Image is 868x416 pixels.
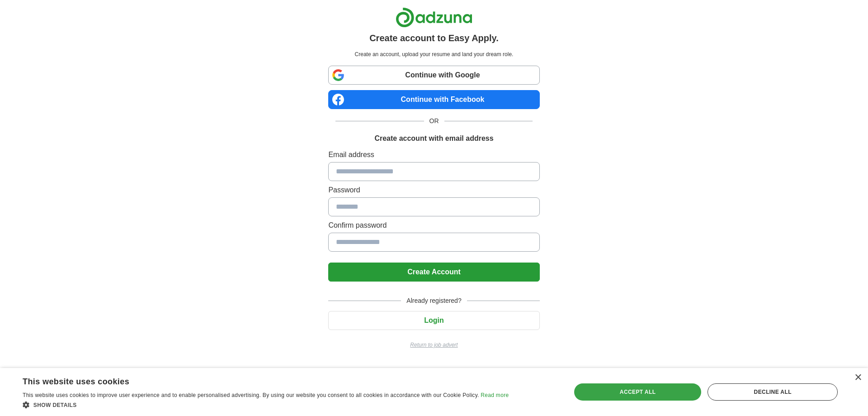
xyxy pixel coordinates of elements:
[328,149,539,160] label: Email address
[23,400,509,409] div: Show details
[33,402,77,408] span: Show details
[23,373,486,387] div: This website uses cookies
[328,185,539,196] label: Password
[708,383,838,401] div: Decline all
[574,383,702,401] div: Accept all
[374,133,493,144] h1: Create account with email address
[328,341,539,349] a: Return to job advert
[396,7,472,28] img: Adzuna logo
[330,50,538,58] p: Create an account, upload your resume and land your dream role.
[854,374,861,381] div: Close
[424,116,444,126] span: OR
[328,90,539,109] a: Continue with Facebook
[23,392,479,398] span: This website uses cookies to improve user experience and to enable personalised advertising. By u...
[328,220,539,231] label: Confirm password
[481,392,509,398] a: Read more, opens a new window
[328,66,539,85] a: Continue with Google
[328,263,539,282] button: Create Account
[369,31,499,45] h1: Create account to Easy Apply.
[328,316,539,324] a: Login
[401,296,467,306] span: Already registered?
[328,311,539,330] button: Login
